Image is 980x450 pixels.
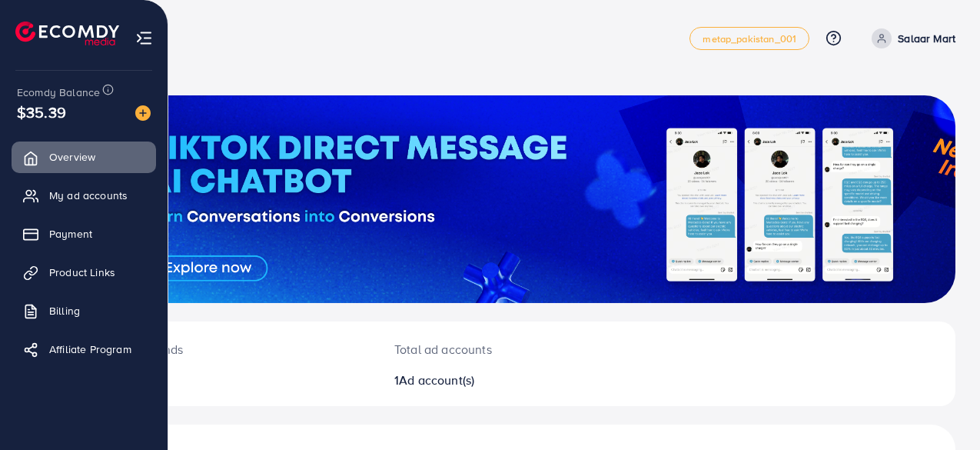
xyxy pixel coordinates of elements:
span: $35.39 [17,101,66,123]
span: Product Links [49,265,115,280]
span: Ad account(s) [399,372,474,388]
span: Affiliate Program [49,342,131,357]
a: Affiliate Program [12,334,156,365]
a: Product Links [12,257,156,288]
img: menu [135,29,153,47]
span: Billing [49,303,80,318]
span: Ecomdy Balance [17,85,100,100]
span: metap_pakistan_001 [703,34,796,44]
p: Total ad accounts [394,340,575,358]
span: Overview [49,149,95,165]
img: image [135,105,151,121]
h2: 1 [394,373,575,388]
a: Salaar Mart [865,28,955,48]
span: My ad accounts [49,188,128,203]
a: metap_pakistan_001 [689,27,809,50]
a: Payment [12,218,156,249]
a: Billing [12,295,156,326]
span: Payment [49,226,92,242]
p: [DATE] spends [105,340,357,358]
a: My ad accounts [12,180,156,211]
img: logo [15,22,119,45]
a: Overview [12,142,156,172]
p: Salaar Mart [898,29,955,48]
